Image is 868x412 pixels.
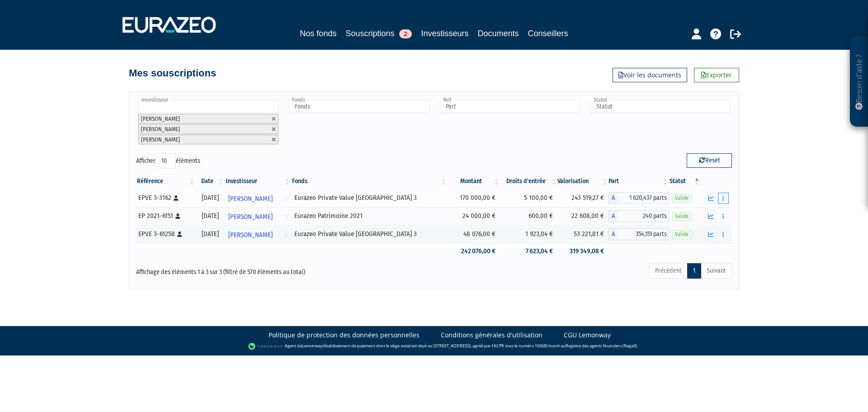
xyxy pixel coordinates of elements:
i: [Français] Personne physique [175,213,180,219]
div: Eurazeo Private Value [GEOGRAPHIC_DATA] 3 [294,193,444,203]
span: Valide [672,230,692,239]
td: 600,00 € [500,207,557,225]
span: [PERSON_NAME] [141,126,180,133]
a: Politique de protection des données personnelles [269,331,420,340]
div: Affichage des éléments 1 à 3 sur 3 (filtré de 570 éléments au total) [136,262,377,277]
div: A - Eurazeo Private Value Europe 3 [609,228,669,240]
span: [PERSON_NAME] [228,227,273,243]
div: [DATE] [199,229,221,239]
th: Droits d'entrée: activer pour trier la colonne par ordre croissant [500,174,557,189]
a: Conditions générales d'utilisation [441,331,542,340]
div: EPVE 3-3162 [138,193,193,203]
h4: Mes souscriptions [129,68,216,79]
span: 1 620,437 parts [618,192,669,204]
a: Exporter [694,68,739,82]
div: A - Eurazeo Patrimoine 2021 [609,210,669,222]
th: Valorisation: activer pour trier la colonne par ordre croissant [557,174,609,189]
a: 1 [687,263,701,279]
i: Voir l'investisseur [284,227,288,243]
a: Documents [478,27,519,40]
span: [PERSON_NAME] [228,208,273,225]
a: [PERSON_NAME] [225,189,291,207]
i: Voir l'investisseur [284,208,288,225]
td: 243 519,27 € [557,189,609,207]
div: A - Eurazeo Private Value Europe 3 [609,192,669,204]
td: 22 608,00 € [557,207,609,225]
select: Afficheréléments [156,153,176,169]
div: - Agent de (établissement de paiement dont le siège social est situé au [STREET_ADDRESS], agréé p... [9,342,859,351]
td: 5 100,00 € [500,189,557,207]
div: Eurazeo Patrimoine 2021 [294,211,444,221]
span: Valide [672,212,692,221]
i: [Français] Personne physique [177,232,182,237]
th: Référence : activer pour trier la colonne par ordre croissant [136,174,196,189]
span: A [609,228,618,240]
span: 2 [399,29,412,38]
th: Part: activer pour trier la colonne par ordre croissant [609,174,669,189]
a: Investisseurs [421,27,468,40]
td: 48 076,00 € [448,225,500,243]
td: 319 349,08 € [557,243,609,259]
button: Reset [687,153,732,168]
a: CGU Lemonway [564,331,611,340]
td: 170 000,00 € [448,189,500,207]
th: Investisseur: activer pour trier la colonne par ordre croissant [225,174,291,189]
a: Lemonway [302,343,323,349]
div: [DATE] [199,211,221,221]
a: Nos fonds [300,27,336,40]
span: 240 parts [618,210,669,222]
div: EPVE 3-61258 [138,229,193,239]
td: 24 000,00 € [448,207,500,225]
span: [PERSON_NAME] [141,115,180,122]
a: [PERSON_NAME] [225,225,291,243]
th: Statut : activer pour trier la colonne par ordre d&eacute;croissant [669,174,700,189]
th: Date: activer pour trier la colonne par ordre croissant [196,174,224,189]
td: 242 076,00 € [448,243,500,259]
img: logo-lemonway.png [248,342,283,351]
p: Besoin d'aide ? [854,41,864,123]
div: EP 2021-6151 [138,211,193,221]
span: [PERSON_NAME] [228,190,273,207]
div: Eurazeo Private Value [GEOGRAPHIC_DATA] 3 [294,229,444,239]
a: Souscriptions2 [345,27,412,41]
div: [DATE] [199,193,221,203]
span: Valide [672,194,692,203]
span: [PERSON_NAME] [141,136,180,143]
span: A [609,210,618,222]
a: Registre des agents financiers (Regafi) [566,343,637,349]
label: Afficher éléments [136,153,200,169]
i: Voir l'investisseur [284,190,288,207]
img: 1732889491-logotype_eurazeo_blanc_rvb.png [123,17,216,33]
a: [PERSON_NAME] [225,207,291,225]
span: A [609,192,618,204]
i: [Français] Personne physique [174,195,179,201]
a: Conseillers [528,27,568,40]
th: Montant: activer pour trier la colonne par ordre croissant [448,174,500,189]
th: Fonds: activer pour trier la colonne par ordre croissant [291,174,448,189]
td: 1 923,04 € [500,225,557,243]
td: 7 623,04 € [500,243,557,259]
span: 354,151 parts [618,228,669,240]
td: 53 221,81 € [557,225,609,243]
a: Voir les documents [613,68,687,82]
